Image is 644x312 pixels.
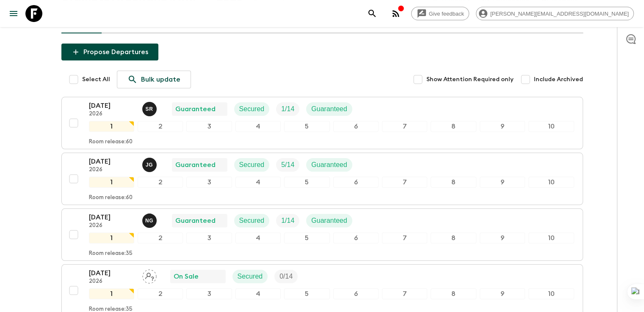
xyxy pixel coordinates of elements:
span: [PERSON_NAME][EMAIL_ADDRESS][DOMAIN_NAME] [486,11,633,17]
p: 2026 [89,278,135,285]
p: Guaranteed [311,160,347,170]
a: Bulk update [117,71,191,88]
div: 7 [382,288,427,299]
div: 1 [89,121,134,132]
div: 6 [333,233,379,244]
span: Give feedback [424,11,469,17]
div: 1 [89,177,134,188]
div: 8 [431,288,476,299]
div: 2 [138,121,183,132]
p: Guaranteed [175,104,216,114]
div: Trip Fill [274,270,298,283]
p: Guaranteed [175,216,216,226]
div: 9 [480,121,525,132]
div: 9 [480,288,525,299]
span: Include Archived [534,75,583,84]
p: Bulk update [141,74,180,85]
p: [DATE] [89,212,135,222]
button: NG [142,213,158,228]
p: 5 / 14 [281,160,294,170]
button: search adventures [364,5,381,22]
div: 3 [186,288,232,299]
div: 10 [528,233,574,244]
div: 8 [431,177,476,188]
p: J G [146,161,153,168]
div: [PERSON_NAME][EMAIL_ADDRESS][DOMAIN_NAME] [476,7,634,20]
p: S R [146,106,153,112]
div: 2 [138,288,183,299]
p: Guaranteed [311,104,347,114]
span: Show Attention Required only [426,75,514,84]
div: 2 [138,177,183,188]
p: 1 / 14 [281,104,294,114]
p: Guaranteed [175,160,216,170]
p: Secured [238,271,263,282]
div: 8 [431,121,476,132]
div: 7 [382,233,427,244]
button: JG [142,158,158,172]
div: 10 [528,121,574,132]
div: 3 [186,177,232,188]
div: 10 [528,288,574,299]
div: 4 [235,177,281,188]
a: Give feedback [411,7,469,20]
p: 2026 [89,167,135,173]
div: Secured [232,270,268,283]
p: 2026 [89,222,135,229]
div: Trip Fill [276,158,299,172]
div: 4 [235,121,281,132]
div: 6 [333,121,379,132]
p: Secured [239,216,265,226]
p: [DATE] [89,268,135,278]
p: 1 / 14 [281,216,294,226]
div: Trip Fill [276,102,299,116]
div: 2 [138,233,183,244]
span: Sol Rodriguez [142,104,158,111]
p: Guaranteed [311,216,347,226]
div: Secured [234,102,270,116]
div: 8 [431,233,476,244]
div: 5 [284,177,329,188]
span: Assign pack leader [142,272,157,279]
div: 4 [235,288,281,299]
p: [DATE] [89,156,135,167]
button: menu [5,5,22,22]
p: Secured [239,160,265,170]
button: SR [142,102,158,116]
p: 0 / 14 [279,271,293,282]
div: 3 [186,121,232,132]
p: On Sale [174,271,199,282]
p: Secured [239,104,265,114]
div: 1 [89,233,134,244]
button: [DATE]2026Nayla GalloGuaranteedSecuredTrip FillGuaranteed12345678910Room release:35 [61,208,583,261]
div: 9 [480,177,525,188]
button: [DATE]2026Jessica GiachelloGuaranteedSecuredTrip FillGuaranteed12345678910Room release:60 [61,153,583,205]
div: 10 [528,177,574,188]
div: 9 [480,233,525,244]
div: 7 [382,177,427,188]
div: 5 [284,233,329,244]
div: Trip Fill [276,214,299,227]
p: [DATE] [89,101,135,111]
div: Secured [234,214,270,227]
span: Jessica Giachello [142,160,158,167]
div: 4 [235,233,281,244]
p: Room release: 60 [89,139,133,145]
span: Nayla Gallo [142,216,158,223]
div: 3 [186,233,232,244]
p: N G [145,217,153,224]
div: 7 [382,121,427,132]
p: 2026 [89,111,135,118]
span: Select All [82,75,110,84]
div: 6 [333,177,379,188]
p: Room release: 35 [89,250,133,257]
div: 5 [284,121,329,132]
div: 6 [333,288,379,299]
div: 5 [284,288,329,299]
p: Room release: 60 [89,194,133,201]
button: Propose Departures [61,44,158,60]
button: [DATE]2026Sol RodriguezGuaranteedSecuredTrip FillGuaranteed12345678910Room release:60 [61,97,583,149]
div: 1 [89,288,134,299]
div: Secured [234,158,270,172]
